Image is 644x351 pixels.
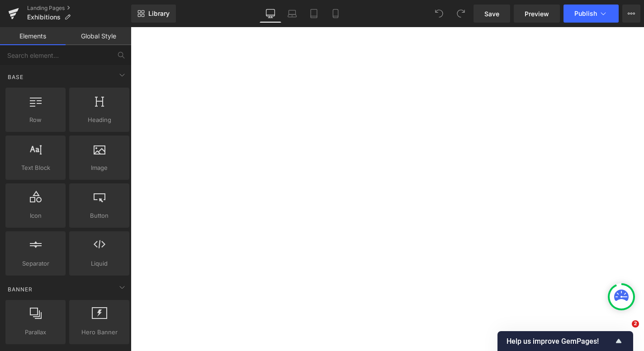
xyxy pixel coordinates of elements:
button: Publish [563,5,619,23]
span: Separator [8,259,63,268]
span: Banner [7,285,33,294]
a: Landing Pages [27,5,131,12]
span: Heading [72,115,127,125]
button: Show survey - Help us improve GemPages! [507,336,624,346]
span: Save [484,9,499,19]
span: Preview [525,9,549,19]
span: Row [8,115,63,125]
span: Exhibitions [27,14,61,21]
button: Redo [452,5,470,23]
a: New Library [131,5,176,23]
span: Button [72,211,127,220]
span: Publish [574,10,597,17]
span: Parallax [8,328,63,337]
span: Icon [8,211,63,220]
span: Text Block [8,163,63,173]
a: Laptop [281,5,303,23]
span: Liquid [72,259,127,268]
span: Hero Banner [72,328,127,337]
span: Image [72,163,127,173]
span: 2 [632,320,639,328]
a: Global Style [66,27,131,45]
a: Preview [514,5,560,23]
button: More [622,5,640,23]
a: Desktop [260,5,281,23]
a: Tablet [303,5,325,23]
span: Base [7,73,24,81]
span: Library [148,9,170,18]
a: Mobile [325,5,346,23]
span: Help us improve GemPages! [507,337,613,346]
button: Undo [430,5,448,23]
iframe: Intercom live chat [613,320,635,342]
